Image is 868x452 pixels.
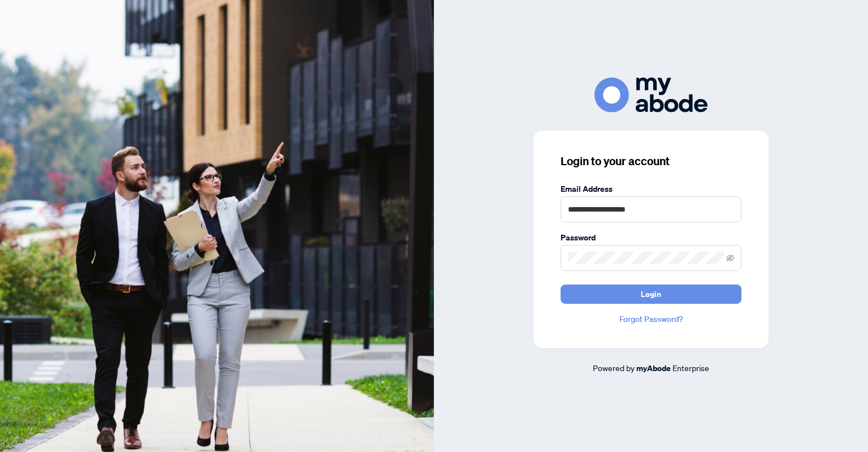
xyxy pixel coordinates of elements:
span: Enterprise [672,363,709,373]
span: Login [641,285,661,303]
label: Email Address [561,183,741,195]
a: Forgot Password? [561,313,741,325]
span: Powered by [593,363,635,373]
h3: Login to your account [561,153,741,169]
button: Login [561,285,741,304]
span: eye-invisible [726,254,734,262]
img: ma-logo [594,78,708,112]
label: Password [561,231,741,244]
a: myAbode [636,362,671,374]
